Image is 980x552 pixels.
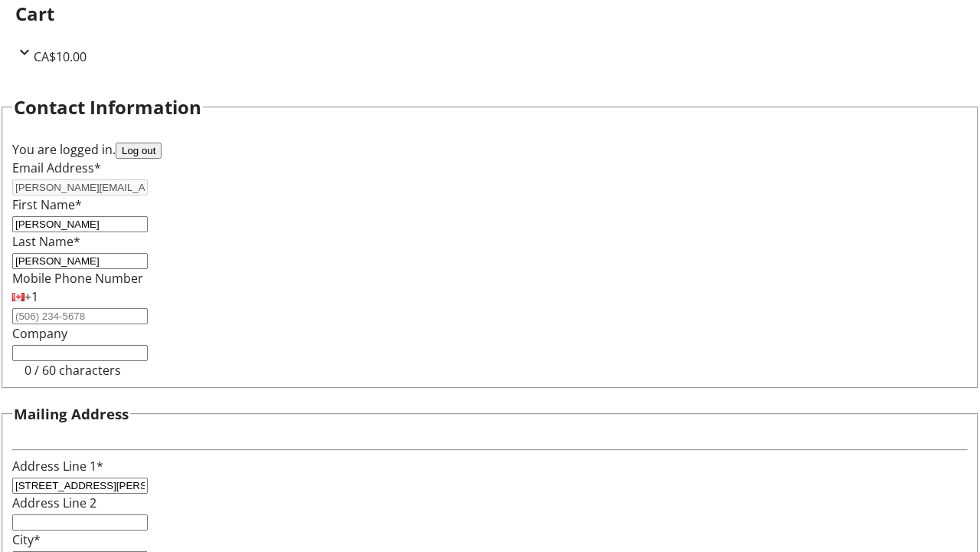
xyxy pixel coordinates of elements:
[12,495,96,511] label: Address Line 2
[12,458,103,475] label: Address Line 1*
[12,478,148,494] input: Address
[12,159,101,176] label: Email Address*
[34,48,87,65] span: CA$10.00
[14,403,129,425] h3: Mailing Address
[12,233,80,250] label: Last Name*
[12,531,41,548] label: City*
[116,143,162,159] button: Log out
[14,94,201,121] h2: Contact Information
[12,308,148,324] input: (506) 234-5678
[12,325,67,342] label: Company
[12,140,968,159] div: You are logged in.
[12,270,143,287] label: Mobile Phone Number
[12,196,82,213] label: First Name*
[24,362,121,379] tr-character-limit: 0 / 60 characters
